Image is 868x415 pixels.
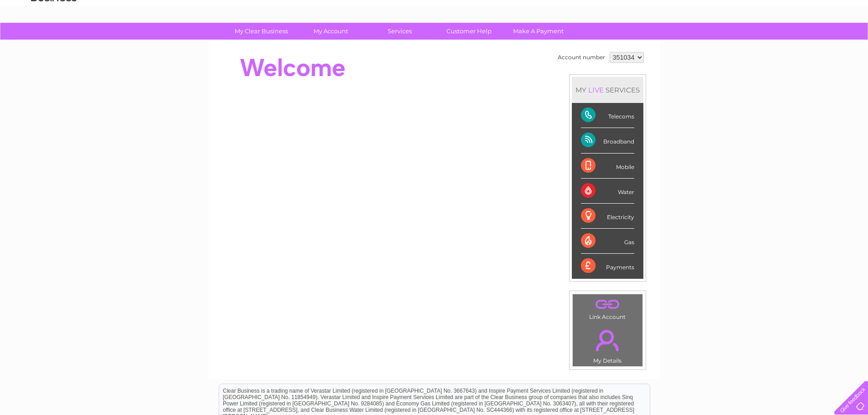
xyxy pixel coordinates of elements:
a: Log out [838,39,859,46]
a: Services [362,23,437,40]
a: Contact [807,39,830,46]
a: Telecoms [756,39,783,46]
a: My Account [293,23,368,40]
a: Make A Payment [501,23,576,40]
div: Telecoms [581,103,634,128]
a: . [575,324,640,356]
div: Water [581,179,634,204]
td: My Details [572,322,643,367]
div: Mobile [581,154,634,179]
div: Gas [581,229,634,254]
a: Blog [789,39,802,46]
img: logo.png [31,24,77,51]
div: Broadband [581,128,634,153]
a: Water [708,39,725,46]
div: Payments [581,254,634,278]
a: Customer Help [431,23,507,40]
div: Clear Business is a trading name of Verastar Limited (registered in [GEOGRAPHIC_DATA] No. 3667643... [219,5,650,44]
div: MY SERVICES [572,77,643,103]
a: Energy [730,39,750,46]
td: Account number [555,50,607,65]
div: Electricity [581,204,634,229]
td: Link Account [572,294,643,323]
a: My Clear Business [224,23,299,40]
a: 0333 014 3131 [696,5,759,16]
div: LIVE [586,86,606,94]
a: . [575,297,640,313]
